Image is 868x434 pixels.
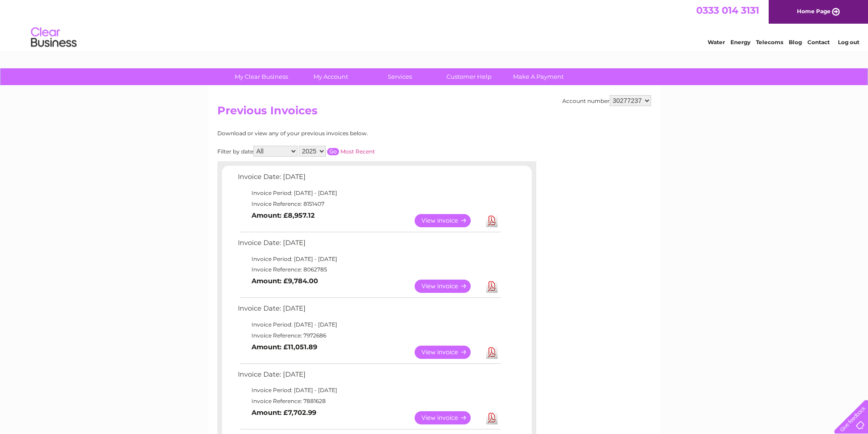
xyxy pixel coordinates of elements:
[415,411,482,424] a: View
[362,68,437,85] a: Services
[217,130,457,137] div: Download or view any of your previous invoices below.
[31,24,77,51] img: logo.png
[236,385,502,396] td: Invoice Period: [DATE] - [DATE]
[236,171,502,188] td: Invoice Date: [DATE]
[236,254,502,265] td: Invoice Period: [DATE] - [DATE]
[696,5,759,16] a: 0333 014 3131
[236,396,502,407] td: Invoice Reference: 7881628
[415,346,482,359] a: View
[236,237,502,254] td: Invoice Date: [DATE]
[252,408,316,417] b: Amount: £7,702.99
[217,146,457,157] div: Filter by date
[252,211,315,220] b: Amount: £8,957.12
[756,39,783,46] a: Telecoms
[562,95,651,106] div: Account number
[730,39,750,46] a: Energy
[252,277,318,285] b: Amount: £9,784.00
[415,280,482,293] a: View
[217,104,651,122] h2: Previous Invoices
[224,68,299,85] a: My Clear Business
[486,411,498,424] a: Download
[486,346,498,359] a: Download
[236,302,502,319] td: Invoice Date: [DATE]
[838,39,859,46] a: Log out
[789,39,802,46] a: Blog
[807,39,830,46] a: Contact
[415,214,482,227] a: View
[236,264,502,275] td: Invoice Reference: 8062785
[431,68,507,85] a: Customer Help
[293,68,368,85] a: My Account
[236,368,502,385] td: Invoice Date: [DATE]
[236,199,502,209] td: Invoice Reference: 8151407
[486,214,498,227] a: Download
[486,280,498,293] a: Download
[252,343,317,351] b: Amount: £11,051.89
[236,330,502,341] td: Invoice Reference: 7972686
[340,148,375,155] a: Most Recent
[708,39,725,46] a: Water
[236,319,502,330] td: Invoice Period: [DATE] - [DATE]
[236,188,502,199] td: Invoice Period: [DATE] - [DATE]
[501,68,576,85] a: Make A Payment
[219,5,650,44] div: Clear Business is a trading name of Verastar Limited (registered in [GEOGRAPHIC_DATA] No. 3667643...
